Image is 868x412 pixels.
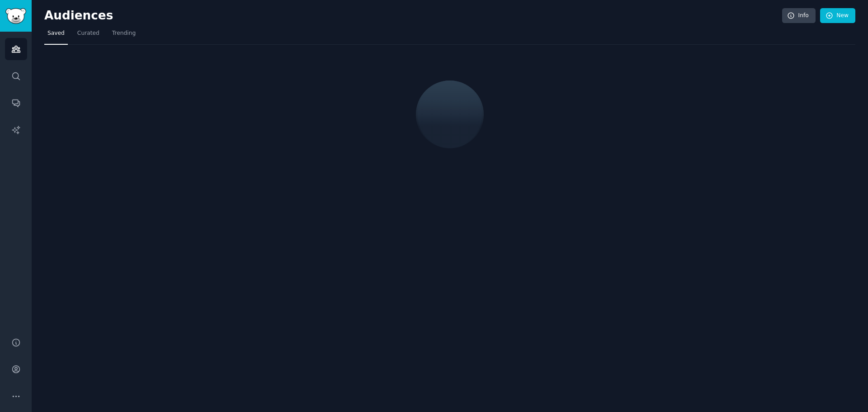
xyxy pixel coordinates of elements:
[44,9,782,23] h2: Audiences
[820,8,855,24] a: New
[112,29,136,38] span: Trending
[77,29,99,38] span: Curated
[782,8,816,24] a: Info
[74,26,103,45] a: Curated
[44,26,68,45] a: Saved
[5,8,26,24] img: GummySearch logo
[47,29,65,38] span: Saved
[109,26,139,45] a: Trending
